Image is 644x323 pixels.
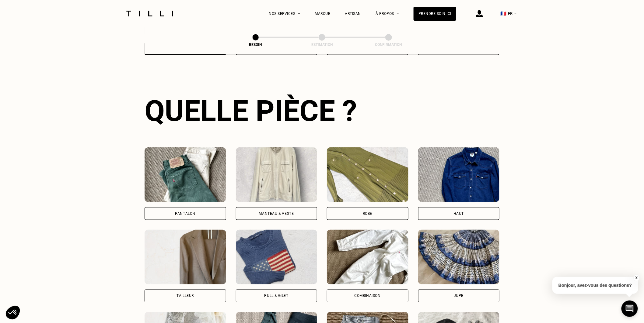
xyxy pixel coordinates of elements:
img: Tilli retouche votre Pantalon [145,147,226,202]
a: Marque [315,12,331,16]
img: Tilli retouche votre Jupe [418,230,500,284]
img: Tilli retouche votre Tailleur [145,230,226,284]
div: Quelle pièce ? [145,94,499,128]
img: Tilli retouche votre Robe [327,147,408,202]
div: Tailleur [177,294,194,298]
a: Prendre soin ici [414,7,456,21]
div: Confirmation [358,43,419,47]
img: Tilli retouche votre Manteau & Veste [236,147,317,202]
div: Jupe [454,294,464,298]
div: Combinaison [354,294,381,298]
span: 🇫🇷 [501,11,507,16]
img: Tilli retouche votre Haut [418,147,500,202]
img: icône connexion [476,10,483,17]
div: Pantalon [175,212,195,215]
img: Menu déroulant [298,13,300,14]
div: Manteau & Veste [259,212,294,215]
div: Robe [363,212,372,215]
p: Bonjour, avez-vous des questions? [552,277,638,294]
div: Besoin [225,43,286,47]
img: Tilli retouche votre Combinaison [327,230,408,284]
div: Pull & gilet [264,294,289,298]
img: Tilli retouche votre Pull & gilet [236,230,317,284]
img: Menu déroulant à propos [397,13,399,14]
button: X [633,275,639,281]
a: Artisan [345,12,361,16]
img: menu déroulant [514,13,517,14]
img: Logo du service de couturière Tilli [124,11,175,16]
div: Estimation [292,43,352,47]
div: Haut [453,212,464,215]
